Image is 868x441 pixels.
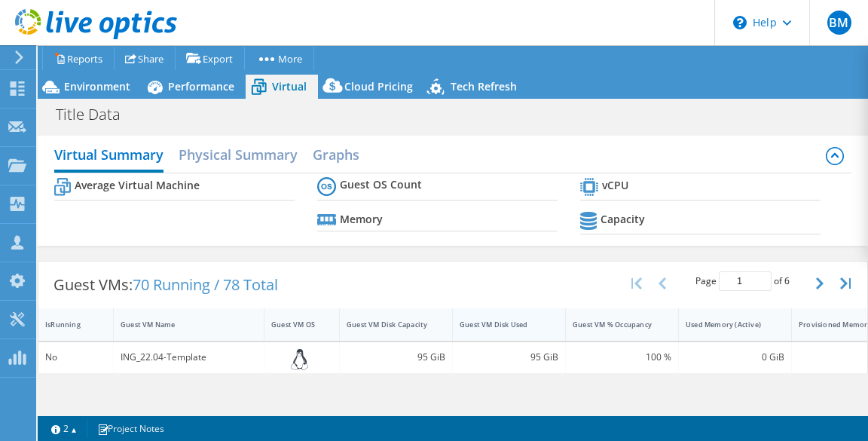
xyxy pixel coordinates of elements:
[45,320,88,329] div: IsRunning
[168,79,234,93] span: Performance
[344,79,413,93] span: Cloud Pricing
[54,139,164,173] h2: Virtual Summary
[179,139,298,170] h2: Physical Summary
[121,320,239,329] div: Guest VM Name
[573,349,671,366] div: 100 %
[175,47,245,70] a: Export
[244,47,314,70] a: More
[114,47,176,70] a: Share
[686,320,766,329] div: Used Memory (Active)
[601,212,645,227] b: Capacity
[347,320,427,329] div: Guest VM Disk Capacity
[313,139,359,170] h2: Graphs
[49,106,144,123] h1: Title Data
[41,419,87,438] a: 2
[75,178,200,193] b: Average Virtual Machine
[784,274,790,287] span: 6
[602,178,628,193] b: vCPU
[686,349,784,366] div: 0 GiB
[121,349,257,366] div: ING_22.04-Template
[45,349,106,366] div: No
[719,271,772,291] input: jump to page
[573,320,653,329] div: Guest VM % Occupancy
[347,349,445,366] div: 95 GiB
[451,79,517,93] span: Tech Refresh
[827,11,851,35] span: BM
[272,79,307,93] span: Virtual
[87,419,175,438] a: Project Notes
[340,212,383,227] b: Memory
[460,320,540,329] div: Guest VM Disk Used
[133,274,278,295] span: 70 Running / 78 Total
[733,16,747,29] svg: \n
[271,320,314,329] div: Guest VM OS
[460,349,558,366] div: 95 GiB
[695,271,790,291] span: Page of
[340,177,422,192] b: Guest OS Count
[42,47,115,70] a: Reports
[64,79,130,93] span: Environment
[38,262,293,308] div: Guest VMs:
